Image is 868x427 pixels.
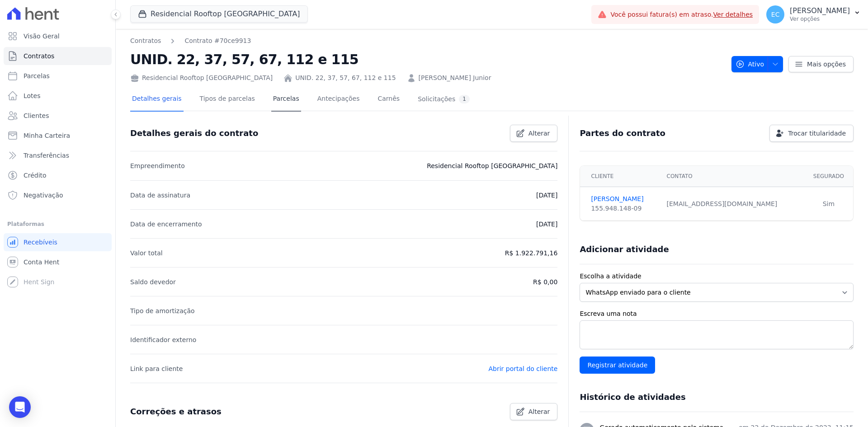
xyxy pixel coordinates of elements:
a: [PERSON_NAME] Junior [419,73,491,83]
p: R$ 1.922.791,16 [505,248,558,258]
div: Residencial Rooftop [GEOGRAPHIC_DATA] [130,73,273,83]
a: Minha Carteira [4,127,112,145]
nav: Breadcrumb [130,36,251,46]
span: Visão Geral [24,32,60,41]
div: Plataformas [7,219,108,230]
a: Ver detalhes [713,11,753,18]
a: Negativação [4,186,112,204]
p: Identificador externo [130,334,196,345]
a: Crédito [4,166,112,184]
span: Transferências [24,151,69,160]
span: Conta Hent [24,258,59,267]
h3: Histórico de atividades [580,392,685,403]
a: Contrato #70ce9913 [184,36,251,46]
button: Ativo [731,56,783,72]
span: Minha Carteira [24,131,70,140]
th: Segurado [804,166,853,187]
div: Solicitações [418,95,470,103]
a: Alterar [510,403,558,420]
td: Sim [804,187,853,221]
a: Trocar titularidade [769,125,854,142]
h3: Correções e atrasos [130,406,222,417]
p: Ver opções [790,15,850,23]
p: R$ 0,00 [533,277,557,287]
a: Contratos [4,47,112,65]
span: Recebíveis [24,238,57,247]
a: Mais opções [788,56,854,72]
a: Solicitações1 [416,88,472,112]
span: Alterar [528,407,550,416]
input: Registrar atividade [580,357,655,374]
span: Contratos [24,52,54,61]
span: Lotes [24,91,41,100]
h3: Detalhes gerais do contrato [130,128,258,139]
a: Carnês [376,88,401,112]
a: Parcelas [271,88,301,112]
p: Link para cliente [130,363,183,374]
a: UNID. 22, 37, 57, 67, 112 e 115 [295,73,396,83]
div: Open Intercom Messenger [9,396,31,418]
span: Clientes [24,111,49,120]
p: [DATE] [536,219,557,230]
span: EC [771,11,780,18]
a: Recebíveis [4,233,112,251]
a: Visão Geral [4,27,112,45]
span: Parcelas [24,71,50,80]
span: Crédito [24,171,47,180]
a: Parcelas [4,67,112,85]
p: Data de encerramento [130,219,202,230]
th: Cliente [580,166,661,187]
span: Negativação [24,191,63,200]
label: Escolha a atividade [580,272,854,281]
label: Escreva uma nota [580,309,854,319]
a: [PERSON_NAME] [591,194,656,204]
nav: Breadcrumb [130,36,724,46]
p: Valor total [130,248,163,258]
button: Residencial Rooftop [GEOGRAPHIC_DATA] [130,5,308,23]
th: Contato [661,166,804,187]
div: 1 [459,95,470,103]
span: Você possui fatura(s) em atraso. [610,10,753,19]
div: 155.948.148-09 [591,204,656,213]
p: Residencial Rooftop [GEOGRAPHIC_DATA] [427,160,557,171]
span: Ativo [736,56,764,72]
div: [EMAIL_ADDRESS][DOMAIN_NAME] [667,199,799,209]
span: Trocar titularidade [788,129,846,138]
a: Clientes [4,107,112,125]
a: Alterar [510,125,558,142]
p: Data de assinatura [130,190,190,201]
p: Empreendimento [130,160,185,171]
a: Detalhes gerais [130,88,184,112]
button: EC [PERSON_NAME] Ver opções [759,2,868,27]
a: Abrir portal do cliente [488,365,557,372]
p: [DATE] [536,190,557,201]
a: Contratos [130,36,161,46]
a: Tipos de parcelas [198,88,257,112]
a: Conta Hent [4,253,112,271]
a: Transferências [4,146,112,164]
h2: UNID. 22, 37, 57, 67, 112 e 115 [130,49,724,70]
p: Tipo de amortização [130,305,195,316]
span: Mais opções [807,60,846,69]
h3: Partes do contrato [580,128,665,139]
a: Antecipações [316,88,362,112]
p: Saldo devedor [130,277,176,287]
span: Alterar [528,129,550,138]
p: [PERSON_NAME] [790,6,850,15]
a: Lotes [4,87,112,105]
h3: Adicionar atividade [580,244,669,255]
